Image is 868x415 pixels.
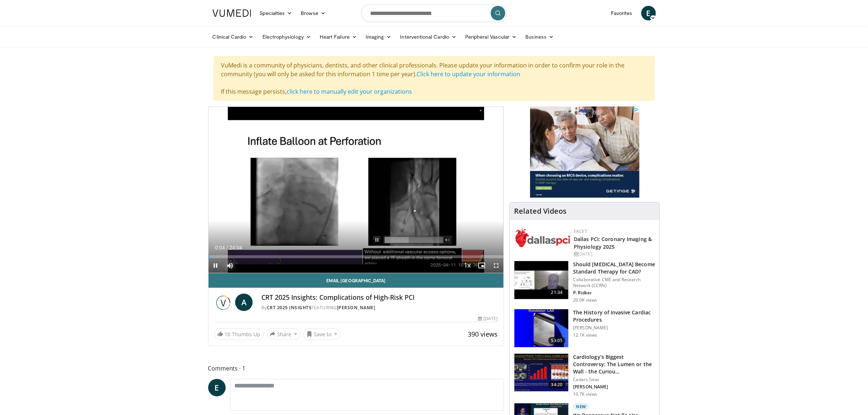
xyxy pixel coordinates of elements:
[573,325,655,331] p: [PERSON_NAME]
[521,30,558,44] a: Business
[641,6,656,20] a: E
[361,30,396,44] a: Imaging
[573,332,597,338] p: 12.1K views
[261,305,498,311] div: By FEATURING
[396,30,461,44] a: Interventional Cardio
[214,329,264,340] a: 10 Thumbs Up
[573,261,655,275] h3: Should [MEDICAL_DATA] Become Standard Therapy for CAD?
[574,228,587,234] a: FACET
[417,70,521,78] a: Click here to update your information
[208,30,258,44] a: Clinical Cardio
[223,258,238,273] button: Mute
[514,207,567,216] h4: Related Videos
[261,294,498,302] h4: CRT 2025 Insights: Complications of High-Risk PCI
[514,309,655,348] a: 53:05 The History of Invasive Cardiac Procedures [PERSON_NAME] 12.1K views
[337,305,375,311] a: [PERSON_NAME]
[227,245,228,251] span: /
[573,403,589,410] p: New
[296,6,330,20] a: Browse
[256,6,297,20] a: Specialties
[214,294,232,311] img: CRT 2025 Insights
[573,297,597,303] p: 20.0K views
[573,391,597,397] p: 10.7K views
[208,379,226,396] a: E
[573,377,655,383] p: Cedars Sinai
[514,261,655,303] a: 21:34 Should [MEDICAL_DATA] Become Standard Therapy for CAD? Collaborative CME and Research Netwo...
[208,364,504,373] span: Comments 1
[514,309,568,347] img: a9c9c892-6047-43b2-99ef-dda026a14e5f.150x105_q85_crop-smart_upscale.jpg
[514,353,655,397] a: 34:20 Cardiology’s Biggest Controversy: The Lumen or the Wall - the Curiou… Cedars Sinai [PERSON_...
[287,88,412,96] a: click here to manually edit your organizations
[573,353,655,375] h3: Cardiology’s Biggest Controversy: The Lumen or the Wall - the Curiou…
[460,258,474,273] button: Playback Rate
[548,289,566,296] span: 21:34
[574,236,652,250] a: Dallas PCI: Coronary Imaging & Physiology 2025
[229,245,242,251] span: 24:04
[514,261,568,299] img: eb63832d-2f75-457d-8c1a-bbdc90eb409c.150x105_q85_crop-smart_upscale.jpg
[530,106,639,198] iframe: Advertisement
[209,107,504,273] video-js: Video Player
[209,273,504,288] a: Email [GEOGRAPHIC_DATA]
[267,305,312,311] a: CRT 2025 Insights
[573,290,655,296] p: P. Ridker
[573,309,655,323] h3: The History of Invasive Cardiac Procedures
[213,9,251,17] img: VuMedi Logo
[514,354,568,392] img: d453240d-5894-4336-be61-abca2891f366.150x105_q85_crop-smart_upscale.jpg
[461,30,521,44] a: Peripheral Vascular
[225,331,231,338] span: 10
[267,328,301,340] button: Share
[209,258,223,273] button: Pause
[515,228,570,247] img: 939357b5-304e-4393-95de-08c51a3c5e2a.png.150x105_q85_autocrop_double_scale_upscale_version-0.2.png
[548,337,566,344] span: 53:05
[468,330,498,338] span: 390 views
[478,315,498,322] div: [DATE]
[209,255,504,258] div: Progress Bar
[258,30,315,44] a: Electrophysiology
[607,6,637,20] a: Favorites
[303,328,340,340] button: Save to
[574,251,654,257] div: [DATE]
[573,384,655,390] p: [PERSON_NAME]
[474,258,489,273] button: Enable picture-in-picture mode
[489,258,503,273] button: Fullscreen
[548,381,566,388] span: 34:20
[315,30,361,44] a: Heart Failure
[361,4,507,22] input: Search topics, interventions
[235,294,253,311] a: A
[215,245,225,251] span: 0:04
[214,56,655,101] div: VuMedi is a community of physicians, dentists, and other clinical professionals. Please update yo...
[573,277,655,288] p: Collaborative CME and Research Network (CCRN)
